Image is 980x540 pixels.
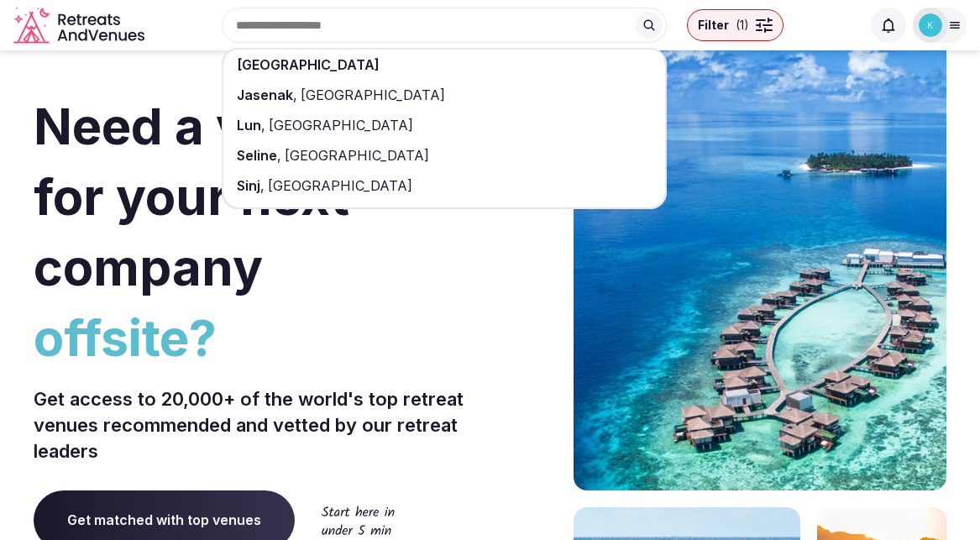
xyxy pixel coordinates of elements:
[687,9,783,41] button: Filter(1)
[237,147,277,164] span: Seline
[34,96,368,297] span: Need a venue for your next company
[237,177,260,194] span: Sinj
[265,177,412,194] span: [GEOGRAPHIC_DATA]
[13,7,148,45] svg: Retreats and Venues company logo
[223,140,665,170] div: ,
[34,302,484,373] span: offsite?
[265,117,413,134] span: [GEOGRAPHIC_DATA]
[237,87,293,103] span: Jasenak
[281,147,429,164] span: [GEOGRAPHIC_DATA]
[322,506,395,535] img: Start here in under 5 min
[919,13,942,37] img: kathrynmyoga.com
[13,7,148,45] a: Visit the homepage
[237,117,261,134] span: Lun
[297,87,445,103] span: [GEOGRAPHIC_DATA]
[223,80,665,110] div: ,
[237,56,380,73] span: [GEOGRAPHIC_DATA]
[223,110,665,140] div: ,
[698,17,729,34] span: Filter
[223,170,665,201] div: ,
[34,386,484,464] p: Get access to 20,000+ of the world's top retreat venues recommended and vetted by our retreat lea...
[736,17,749,34] span: ( 1 )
